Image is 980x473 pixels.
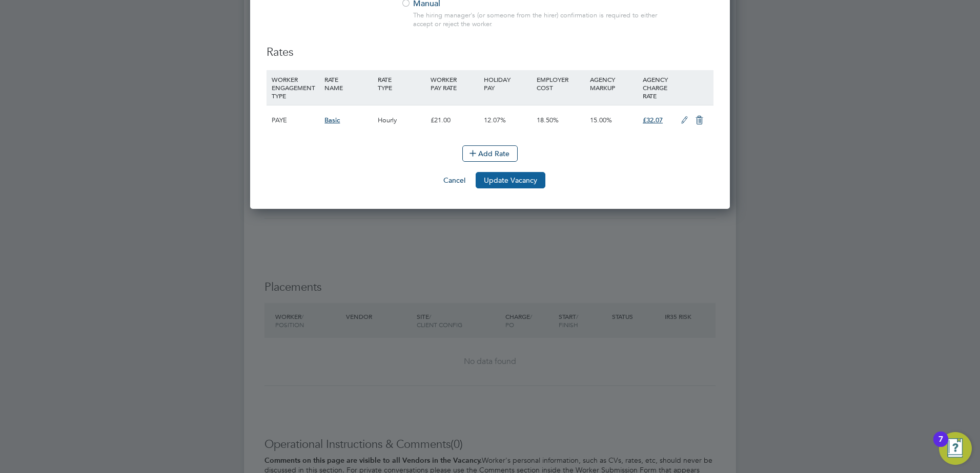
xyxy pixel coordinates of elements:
span: 15.00% [590,116,612,124]
span: Basic [324,116,340,124]
div: 7 [938,439,943,453]
div: RATE TYPE [375,70,428,97]
div: RATE NAME [322,70,375,97]
div: PAYE [269,105,322,135]
h3: Rates [267,45,713,60]
div: AGENCY MARKUP [587,70,640,97]
span: 18.50% [537,116,559,124]
button: Add Rate [462,145,518,162]
button: Cancel [435,172,474,188]
span: £32.07 [643,116,663,124]
span: 12.07% [484,116,506,124]
div: WORKER PAY RATE [428,70,481,97]
div: Hourly [375,105,428,135]
button: Update Vacancy [476,172,545,188]
div: The hiring manager's (or someone from the hirer) confirmation is required to either accept or rej... [413,11,662,29]
div: £21.00 [428,105,481,135]
div: WORKER ENGAGEMENT TYPE [269,70,322,105]
div: HOLIDAY PAY [481,70,534,97]
div: EMPLOYER COST [534,70,587,97]
button: Open Resource Center, 7 new notifications [939,432,972,465]
div: AGENCY CHARGE RATE [640,70,676,105]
